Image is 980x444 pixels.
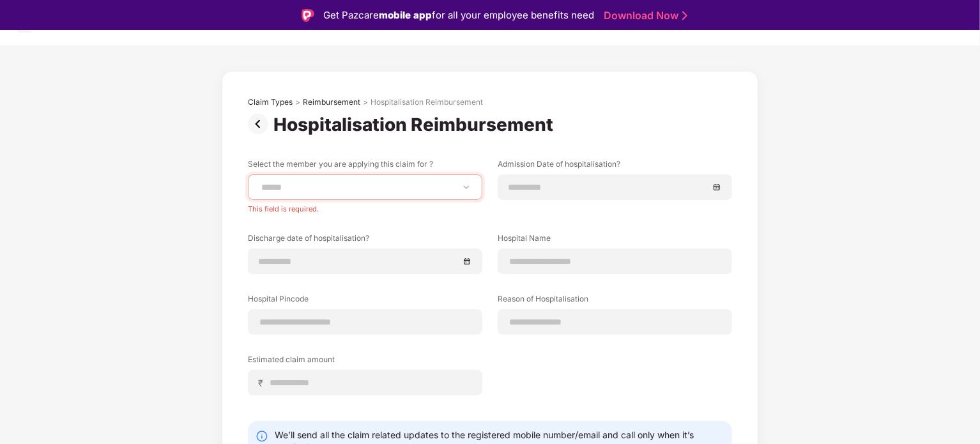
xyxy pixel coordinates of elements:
[248,158,482,174] label: Select the member you are applying this claim for ?
[248,200,482,213] div: This field is required.
[248,293,482,309] label: Hospital Pincode
[371,97,483,107] div: Hospitalisation Reimbursement
[379,9,432,21] strong: mobile app
[363,97,368,107] div: >
[248,354,482,370] label: Estimated claim amount
[258,377,268,389] span: ₹
[498,293,732,309] label: Reason of Hospitalisation
[302,9,314,22] img: Logo
[248,233,482,249] label: Discharge date of hospitalisation?
[498,233,732,249] label: Hospital Name
[248,114,273,134] img: svg+xml;base64,PHN2ZyBpZD0iUHJldi0zMngzMiIgeG1sbnM9Imh0dHA6Ly93d3cudzMub3JnLzIwMDAvc3ZnIiB3aWR0aD...
[303,97,360,107] div: Reimbursement
[604,9,684,22] a: Download Now
[273,114,558,135] div: Hospitalisation Reimbursement
[295,97,300,107] div: >
[682,9,687,22] img: Stroke
[498,158,732,174] label: Admission Date of hospitalisation?
[323,8,594,23] div: Get Pazcare for all your employee benefits need
[248,97,293,107] div: Claim Types
[256,430,268,443] img: svg+xml;base64,PHN2ZyBpZD0iSW5mby0yMHgyMCIgeG1sbnM9Imh0dHA6Ly93d3cudzMub3JnLzIwMDAvc3ZnIiB3aWR0aD...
